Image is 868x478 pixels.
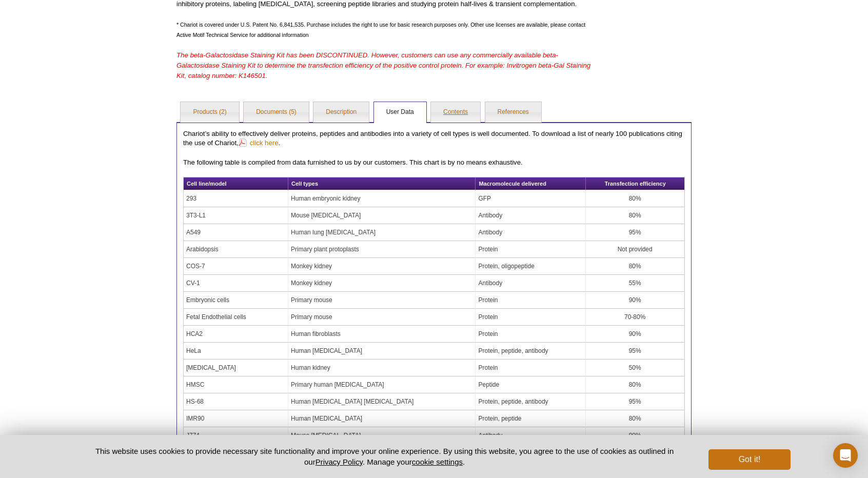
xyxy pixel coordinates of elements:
td: Protein, peptide, antibody [476,393,586,410]
td: Protein [476,360,586,376]
td: Protein, oligopeptide [476,258,586,275]
td: GFP [476,190,586,207]
th: Transfection efficiency [586,177,684,190]
a: User Data [374,102,426,123]
td: 95% [586,343,684,360]
td: 80% [586,410,684,427]
td: Primary mouse [288,292,476,309]
p: The following table is compiled from data furnished to us by our customers. This chart is by no m... [183,158,685,167]
td: 70-80% [586,309,684,326]
td: Mouse [MEDICAL_DATA] [288,427,476,444]
td: 80% [586,258,684,275]
th: Cell types [288,177,476,190]
td: 55% [586,275,684,292]
td: Fetal Endothelial cells [184,309,288,326]
td: Protein, peptide, antibody [476,343,586,360]
td: Antibody [476,224,586,241]
a: References [485,102,541,123]
td: Protein [476,326,586,343]
td: CV-1 [184,275,288,292]
a: Documents (5) [244,102,309,123]
th: Macromolecule delivered [476,177,586,190]
td: 90% [586,427,684,444]
td: [MEDICAL_DATA] [184,360,288,376]
a: Privacy Policy [315,457,363,466]
td: Monkey kidney [288,258,476,275]
td: Primary plant protoplasts [288,241,476,258]
td: Human embryonic kidney [288,190,476,207]
td: 3T3-L1 [184,207,288,224]
td: Antibody [476,207,586,224]
td: Primary human [MEDICAL_DATA] [288,376,476,393]
td: COS-7 [184,258,288,275]
td: Human [MEDICAL_DATA] [288,343,476,360]
a: Contents [431,102,480,123]
p: Chariot’s ability to effectively deliver proteins, peptides and antibodies into a variety of cell... [183,129,685,148]
td: Human [MEDICAL_DATA] [288,410,476,427]
td: HS-68 [184,393,288,410]
td: Protein, peptide [476,410,586,427]
td: HMSC [184,376,288,393]
td: Human kidney [288,360,476,376]
td: Embryonic cells [184,292,288,309]
td: 80% [586,207,684,224]
td: A549 [184,224,288,241]
td: IMR90 [184,410,288,427]
td: 293 [184,190,288,207]
div: Open Intercom Messenger [833,443,858,468]
a: click here [239,138,279,148]
td: 50% [586,360,684,376]
button: cookie settings [412,457,463,466]
td: Not provided [586,241,684,258]
td: Antibody [476,275,586,292]
a: Products (2) [181,102,239,123]
td: 80% [586,190,684,207]
button: Got it! [708,449,791,470]
td: Monkey kidney [288,275,476,292]
td: 95% [586,224,684,241]
td: Human lung [MEDICAL_DATA] [288,224,476,241]
span: The beta-Galactosidase Staining Kit has been DISCONTINUED. However, customers can use any commerc... [176,51,590,79]
td: 95% [586,393,684,410]
td: Protein [476,309,586,326]
td: J774 [184,427,288,444]
td: Arabidopsis [184,241,288,258]
td: HCA2 [184,326,288,343]
td: Antibody [476,427,586,444]
td: Human fibroblasts [288,326,476,343]
td: Human [MEDICAL_DATA] [MEDICAL_DATA] [288,393,476,410]
td: 90% [586,292,684,309]
a: Description [313,102,369,123]
td: Protein [476,292,586,309]
td: Peptide [476,376,586,393]
span: * Chariot is covered under U.S. Patent No. 6,841,535. Purchase includes the right to use for basi... [176,22,585,38]
td: HeLa [184,343,288,360]
td: Primary mouse [288,309,476,326]
th: Cell line/model [184,177,288,190]
td: Protein [476,241,586,258]
p: This website uses cookies to provide necessary site functionality and improve your online experie... [77,446,692,467]
td: 80% [586,376,684,393]
td: Mouse [MEDICAL_DATA] [288,207,476,224]
td: 90% [586,326,684,343]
